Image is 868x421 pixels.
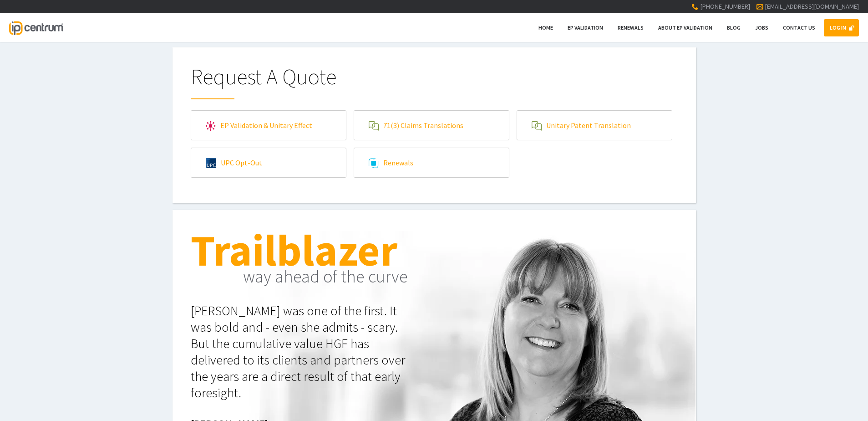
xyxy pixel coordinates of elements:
a: EP Validation [562,19,609,36]
a: IP Centrum [9,13,63,42]
a: Home [533,19,559,36]
h1: Request A Quote [191,66,678,99]
span: Home [538,24,553,31]
a: 71(3) Claims Translations [354,111,509,140]
a: Renewals [354,148,509,177]
span: Renewals [618,24,644,31]
a: Jobs [749,19,774,36]
a: EP Validation & Unitary Effect [191,111,346,140]
a: [EMAIL_ADDRESS][DOMAIN_NAME] [765,2,859,10]
span: EP Validation [568,24,603,31]
a: UPC Opt-Out [191,148,346,177]
a: Renewals [612,19,650,36]
span: Contact Us [783,24,815,31]
a: Blog [721,19,746,36]
a: Contact Us [777,19,821,36]
span: [PHONE_NUMBER] [700,2,750,10]
a: LOG IN [824,19,859,36]
span: Jobs [755,24,768,31]
span: Blog [727,24,741,31]
img: upc.svg [206,158,216,168]
a: About EP Validation [652,19,718,36]
span: About EP Validation [658,24,712,31]
a: Unitary Patent Translation [517,111,672,140]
